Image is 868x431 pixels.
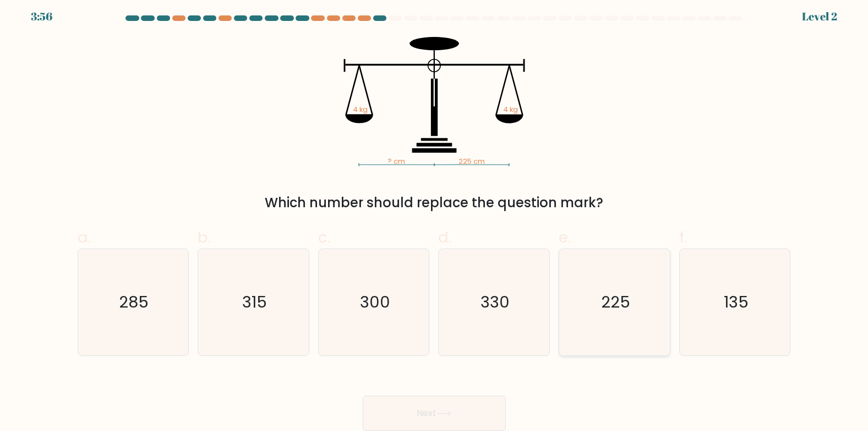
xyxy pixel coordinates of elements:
span: b. [198,227,211,248]
text: 300 [360,291,390,313]
tspan: 4 kg [352,104,367,115]
tspan: 4 kg [503,104,518,115]
text: 225 [601,291,630,313]
span: e. [559,227,571,248]
text: 315 [242,291,267,313]
span: d. [438,227,451,248]
text: 330 [481,291,510,313]
div: 3:56 [31,8,52,25]
span: a. [78,227,91,248]
div: Level 2 [802,8,837,25]
span: c. [318,227,330,248]
text: 285 [119,291,149,313]
tspan: ? cm [387,156,405,166]
button: Next [363,396,506,431]
span: f. [679,227,687,248]
tspan: 225 cm [458,156,484,166]
div: Which number should replace the question mark? [84,193,784,213]
text: 135 [724,291,749,313]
